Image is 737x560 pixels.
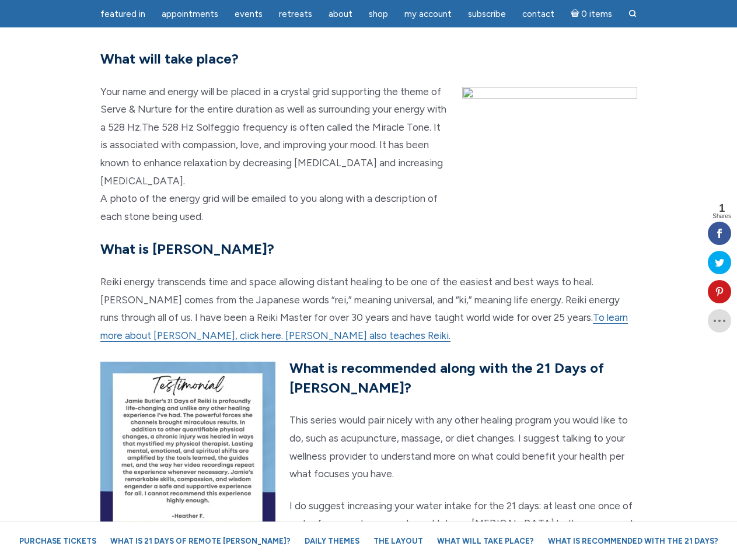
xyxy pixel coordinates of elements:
[235,9,263,19] span: Events
[93,3,152,26] a: featured in
[468,9,506,19] span: Subscribe
[299,531,365,551] a: Daily Themes
[581,10,612,19] span: 0 items
[369,9,388,19] span: Shop
[397,3,459,26] a: My Account
[329,9,352,19] span: About
[322,3,359,26] a: About
[362,3,395,26] a: Shop
[100,83,637,226] p: Your name and energy will be placed in a crystal grid supporting the theme of Serve & Nurture for...
[289,359,604,396] strong: What is recommended along with the 21 Days of [PERSON_NAME]?
[162,9,218,19] span: Appointments
[100,311,628,342] a: To learn more about [PERSON_NAME], click here. [PERSON_NAME] also teaches Reiki.
[368,531,429,551] a: The Layout
[100,273,637,344] p: Reiki energy transcends time and space allowing distant healing to be one of the easiest and best...
[279,9,312,19] span: Retreats
[100,411,637,482] p: This series would pair nicely with any other healing program you would like to do, such as acupun...
[712,203,731,213] span: 1
[100,240,274,257] strong: What is [PERSON_NAME]?
[431,531,540,551] a: What will take place?
[100,50,239,67] strong: What will take place?
[542,531,724,551] a: What is recommended with the 21 Days?
[404,9,452,19] span: My Account
[272,3,319,26] a: Retreats
[522,9,554,19] span: Contact
[564,2,620,26] a: Cart0 items
[461,3,513,26] a: Subscribe
[104,531,296,551] a: What is 21 Days of Remote [PERSON_NAME]?
[155,3,225,26] a: Appointments
[228,3,270,26] a: Events
[515,3,561,26] a: Contact
[13,531,102,551] a: Purchase Tickets
[712,213,731,219] span: Shares
[100,9,145,19] span: featured in
[100,121,443,187] span: The 528 Hz Solfeggio frequency is often called the Miracle Tone. It is associated with compassion...
[571,9,582,19] i: Cart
